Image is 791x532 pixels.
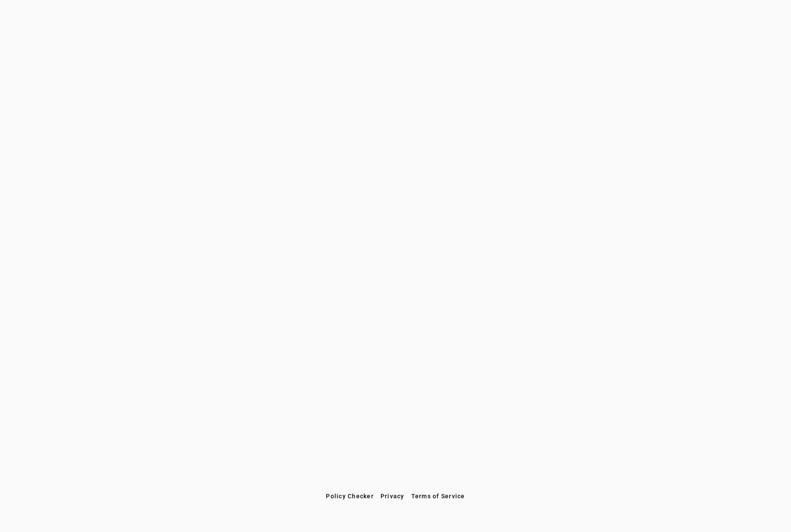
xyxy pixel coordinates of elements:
[322,488,377,504] button: Policy Checker
[377,488,408,504] button: Privacy
[381,493,404,500] span: Privacy
[411,493,465,500] span: Terms of Service
[408,488,469,504] button: Terms of Service
[326,493,374,500] span: Policy Checker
